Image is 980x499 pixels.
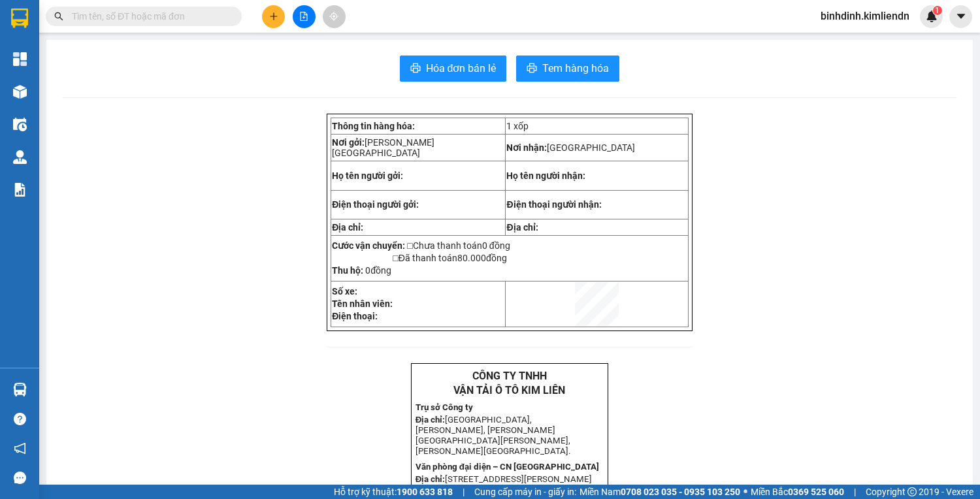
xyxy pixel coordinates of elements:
[935,6,939,15] span: 1
[14,413,26,425] span: question-circle
[61,7,135,19] strong: CÔNG TY TNHH
[332,121,415,131] strong: Thông tin hàng hóa:
[416,415,446,425] strong: Địa chỉ:
[299,12,308,21] span: file-add
[506,170,585,181] strong: Họ tên người nhận:
[400,56,507,82] button: printerHóa đơn bán lẻ
[332,240,405,251] strong: Cước vận chuyển:
[42,21,154,33] strong: VẬN TẢI Ô TÔ KIM LIÊN
[13,118,27,131] img: warehouse-icon
[506,142,547,153] strong: Nơi nhận:
[410,63,421,75] span: printer
[788,487,844,497] strong: 0369 525 060
[269,12,278,21] span: plus
[332,298,393,309] strong: Tên nhân viên:
[11,8,28,28] img: logo-vxr
[955,10,967,22] span: caret-down
[933,6,942,15] sup: 1
[332,286,357,297] strong: Số xe:
[332,222,363,233] strong: Địa chỉ:
[474,485,576,499] span: Cung cấp máy in - giấy in:
[13,183,27,197] img: solution-icon
[407,240,412,251] span: □
[13,52,27,66] img: dashboard-icon
[514,121,529,131] span: xốp
[332,137,434,158] span: [PERSON_NAME][GEOGRAPHIC_DATA]
[293,5,316,28] button: file-add
[323,5,346,28] button: aim
[332,311,378,321] strong: Điện thoại:
[14,472,26,484] span: message
[332,170,403,181] strong: Họ tên người gởi:
[506,222,538,233] strong: Địa chỉ:
[416,415,571,456] span: [GEOGRAPHIC_DATA], [PERSON_NAME], [PERSON_NAME][GEOGRAPHIC_DATA][PERSON_NAME], [PERSON_NAME][GEOG...
[13,383,27,396] img: warehouse-icon
[453,384,565,396] strong: VẬN TẢI Ô TÔ KIM LIÊN
[506,121,512,131] span: 1
[542,60,609,76] span: Tem hàng hóa
[472,370,547,382] strong: CÔNG TY TNHH
[332,199,419,210] strong: Điện thoại người gởi:
[399,253,507,263] span: Đã thanh toán đồng
[413,240,510,251] span: Chưa thanh toán
[332,137,365,148] strong: Nơi gởi:
[506,199,601,210] strong: Điện thoại người nhận:
[743,489,747,494] span: ⚪️
[14,442,26,455] span: notification
[5,95,188,105] strong: Văn phòng đại diện – CN [GEOGRAPHIC_DATA]
[416,474,446,484] strong: Địa chỉ:
[334,485,453,499] span: Hỗ trợ kỹ thuật:
[416,462,599,472] strong: Văn phòng đại diện – CN [GEOGRAPHIC_DATA]
[907,487,917,496] span: copyright
[13,85,27,99] img: warehouse-icon
[5,50,160,89] span: [GEOGRAPHIC_DATA], [PERSON_NAME], [PERSON_NAME][GEOGRAPHIC_DATA][PERSON_NAME], [PERSON_NAME][GEOG...
[72,9,226,24] input: Tìm tên, số ĐT hoặc mã đơn
[949,5,972,28] button: caret-down
[580,485,740,499] span: Miền Nam
[426,60,497,76] span: Hóa đơn bán lẻ
[393,253,398,263] span: □
[482,240,510,251] span: 0 đồng
[365,265,370,276] span: 0
[363,265,391,276] span: đồng
[463,485,465,499] span: |
[332,265,363,276] strong: Thu hộ:
[13,150,27,164] img: warehouse-icon
[5,50,35,60] strong: Địa chỉ:
[5,39,62,48] strong: Trụ sở Công ty
[854,485,856,499] span: |
[621,487,740,497] strong: 0708 023 035 - 0935 103 250
[457,253,486,263] span: 80.000
[54,12,63,21] span: search
[397,487,453,497] strong: 1900 633 818
[547,142,635,153] span: [GEOGRAPHIC_DATA]
[527,63,537,75] span: printer
[751,485,844,499] span: Miền Bắc
[262,5,285,28] button: plus
[810,8,920,24] span: binhdinh.kimliendn
[416,402,473,412] strong: Trụ sở Công ty
[516,56,619,82] button: printerTem hàng hóa
[926,10,938,22] img: icon-new-feature
[329,12,338,21] span: aim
